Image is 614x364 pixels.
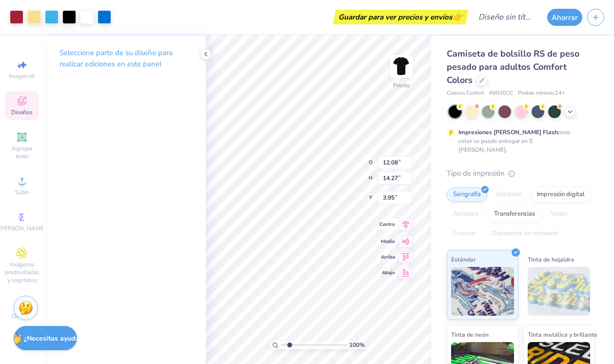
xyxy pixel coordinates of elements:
[471,7,542,27] input: Diseño sin título
[447,48,579,86] font: Camiseta de bolsillo RS de peso pesado para adultos Comfort Colors
[453,209,478,218] font: Apliques
[528,256,574,263] font: Tinta de hojaldre
[555,89,565,97] font: 24+
[452,11,463,22] font: 👉
[494,209,535,218] font: Transferencias
[451,331,489,339] font: Tinta de neón
[518,89,554,97] font: Pedido mínimo
[349,341,359,349] font: 100
[551,209,567,218] font: Vinilo
[451,267,514,316] img: Estándar
[392,57,411,76] img: Frente
[537,190,585,199] font: Impresión digital
[379,221,395,228] font: Centro
[12,144,33,160] font: Agregar texto
[359,341,365,349] font: %
[338,12,452,22] font: Guardar para ver precios y envíos
[554,89,555,97] font: :
[381,238,395,245] font: Medio
[453,190,481,199] font: Serigrafía
[453,229,476,238] font: Frustrar
[24,334,82,343] font: ¿Necesitas ayuda?
[9,72,35,80] font: Imagen IA
[489,89,493,97] font: #
[496,190,521,199] font: Bordado
[451,256,476,263] font: Estándar
[458,128,570,154] font: este color se puede entregar en 5 [PERSON_NAME].
[552,12,578,22] font: Ahorrar
[15,188,29,196] font: Subir
[393,81,410,89] font: Frente
[528,267,591,316] img: Tinta de hojaldre
[382,269,395,276] font: Abajo
[528,331,597,339] font: Tinta metálica y brillante
[447,168,505,178] font: Tipo de impresión
[447,89,484,97] font: Colores Confort
[493,89,513,97] font: 6030CC
[547,9,582,26] button: Ahorrar
[492,229,558,238] font: Diamantes de imitación
[458,128,559,136] font: Impresiones [PERSON_NAME] Flash:
[381,254,395,261] font: Arriba
[11,108,33,116] font: Diseños
[12,312,32,320] font: Decorar
[5,261,40,284] font: Imágenes prediseñadas y logotipos
[59,48,173,69] font: Seleccione parte de su diseño para realizar ediciones en este panel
